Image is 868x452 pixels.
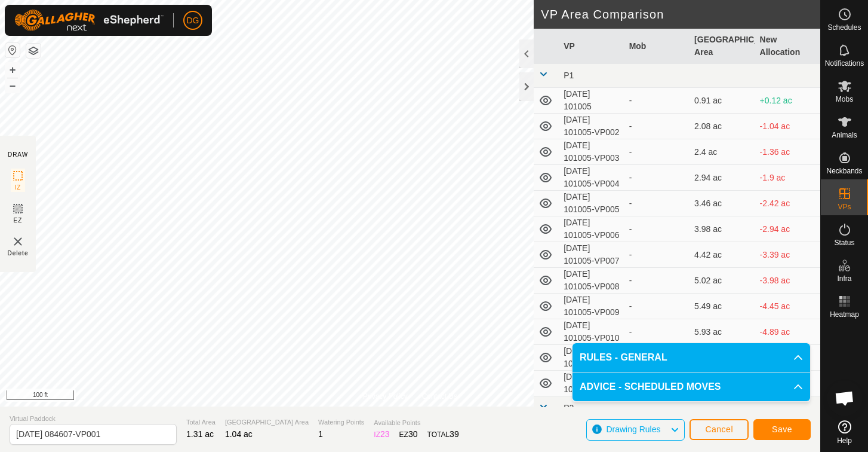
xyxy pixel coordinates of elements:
[629,172,685,184] div: -
[559,114,624,139] td: [DATE] 101005-VP002
[559,139,624,165] td: [DATE] 101005-VP003
[755,114,820,139] td: -1.04 ac
[629,274,685,287] div: -
[755,191,820,216] td: -2.42 ac
[559,371,624,396] td: [DATE] 101005-VP012
[10,414,177,424] span: Virtual Paddock
[629,300,685,313] div: -
[564,403,574,413] span: P2
[772,424,792,434] span: Save
[5,43,20,57] button: Reset Map
[690,419,749,440] button: Cancel
[690,319,755,345] td: 5.93 ac
[559,191,624,216] td: [DATE] 101005-VP005
[186,417,216,427] span: Total Area
[318,417,364,427] span: Watering Points
[559,29,624,64] th: VP
[755,319,820,345] td: -4.89 ac
[374,428,389,441] div: IZ
[427,428,459,441] div: TOTAL
[832,132,857,139] span: Animals
[559,294,624,319] td: [DATE] 101005-VP009
[755,139,820,165] td: -1.36 ac
[559,242,624,268] td: [DATE] 101005-VP007
[755,268,820,294] td: -3.98 ac
[755,165,820,191] td: -1.9 ac
[629,197,685,210] div: -
[755,29,820,64] th: New Allocation
[624,29,690,64] th: Mob
[187,14,199,27] span: DG
[559,345,624,371] td: [DATE] 101005-VP011
[755,294,820,319] td: -4.45 ac
[26,44,41,58] button: Map Layers
[836,96,853,103] span: Mobs
[826,167,862,175] span: Neckbands
[186,429,214,439] span: 1.31 ac
[374,418,458,428] span: Available Points
[830,311,859,318] span: Heatmap
[559,268,624,294] td: [DATE] 101005-VP008
[225,429,253,439] span: 1.04 ac
[837,275,851,282] span: Infra
[541,7,820,22] h2: VP Area Comparison
[755,88,820,114] td: +0.12 ac
[629,326,685,338] div: -
[225,417,309,427] span: [GEOGRAPHIC_DATA] Area
[559,88,624,114] td: [DATE] 101005
[580,350,667,365] span: RULES - GENERAL
[690,268,755,294] td: 5.02 ac
[629,223,685,236] div: -
[5,78,20,93] button: –
[753,419,811,440] button: Save
[838,203,851,210] span: VPs
[629,146,685,158] div: -
[580,380,721,394] span: ADVICE - SCHEDULED MOVES
[690,242,755,268] td: 4.42 ac
[825,60,864,67] span: Notifications
[380,429,390,439] span: 23
[755,242,820,268] td: -3.39 ac
[363,391,408,402] a: Privacy Policy
[690,191,755,216] td: 3.46 ac
[8,249,29,258] span: Delete
[572,343,810,372] p-accordion-header: RULES - GENERAL
[834,239,854,246] span: Status
[837,437,852,444] span: Help
[690,216,755,242] td: 3.98 ac
[690,88,755,114] td: 0.91 ac
[606,424,660,434] span: Drawing Rules
[450,429,459,439] span: 39
[629,249,685,261] div: -
[827,24,861,31] span: Schedules
[408,429,418,439] span: 30
[318,429,323,439] span: 1
[559,165,624,191] td: [DATE] 101005-VP004
[564,71,574,80] span: P1
[690,294,755,319] td: 5.49 ac
[690,165,755,191] td: 2.94 ac
[821,416,868,449] a: Help
[422,391,457,402] a: Contact Us
[399,428,418,441] div: EZ
[690,29,755,64] th: [GEOGRAPHIC_DATA] Area
[5,63,20,77] button: +
[827,380,863,416] div: Open chat
[559,216,624,242] td: [DATE] 101005-VP006
[14,216,23,225] span: EZ
[559,319,624,345] td: [DATE] 101005-VP010
[705,424,733,434] span: Cancel
[755,216,820,242] td: -2.94 ac
[572,372,810,401] p-accordion-header: ADVICE - SCHEDULED MOVES
[14,10,164,31] img: Gallagher Logo
[8,150,28,159] div: DRAW
[690,114,755,139] td: 2.08 ac
[11,234,25,249] img: VP
[690,139,755,165] td: 2.4 ac
[15,183,21,192] span: IZ
[629,94,685,107] div: -
[629,120,685,133] div: -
